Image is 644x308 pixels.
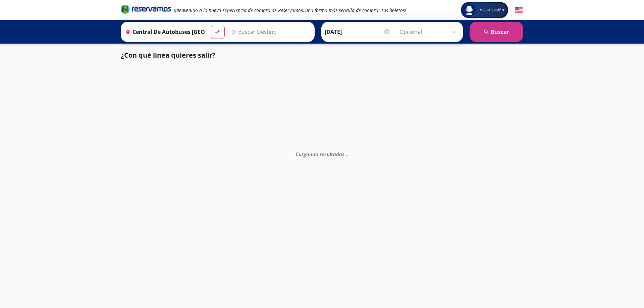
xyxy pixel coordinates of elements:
[121,4,171,16] a: Brand Logo
[347,150,348,157] span: .
[515,6,523,14] button: English
[296,150,348,157] em: Cargando resultados
[470,22,523,42] button: Buscar
[174,7,406,13] em: ¡Bienvenido a la nueva experiencia de compra de Reservamos, una forma más sencilla de comprar tus...
[123,23,205,40] input: Buscar Origen
[121,4,171,14] i: Brand Logo
[121,50,216,60] p: ¿Con qué línea quieres salir?
[228,23,311,40] input: Buscar Destino
[399,23,460,40] input: Opcional
[325,23,390,40] input: Elegir Fecha
[476,7,507,13] span: Iniciar sesión
[344,150,346,157] span: .
[346,150,347,157] span: .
